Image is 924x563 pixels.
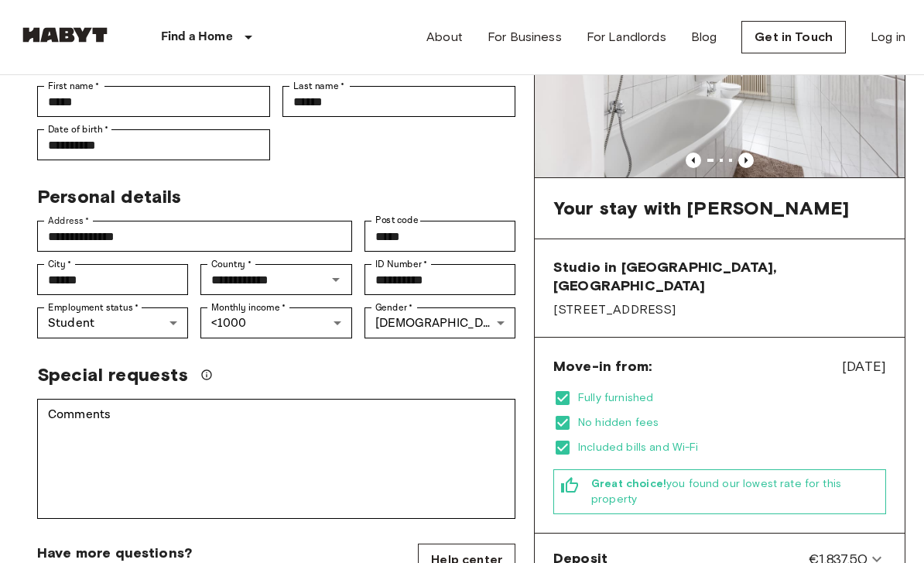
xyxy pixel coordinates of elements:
span: Move-in from: [553,357,652,376]
a: Get in Touch [741,21,846,53]
a: For Landlords [587,28,666,46]
span: Your stay with [PERSON_NAME] [553,197,849,220]
a: Blog [691,28,717,46]
span: Fully furnished [578,390,886,406]
label: Monthly income [211,300,286,314]
div: First name [37,86,270,117]
button: Previous image [686,153,701,168]
label: Country [211,257,252,271]
div: Post code [364,221,515,252]
span: you found our lowest rate for this property [591,476,879,507]
span: [DATE] [842,356,886,376]
label: Post code [375,214,419,227]
div: ID Number [364,264,515,295]
span: Studio in [GEOGRAPHIC_DATA], [GEOGRAPHIC_DATA] [553,258,886,295]
div: Comments [37,399,515,519]
label: Employment status [48,300,139,314]
div: Last name [282,86,515,117]
div: Address [37,221,352,252]
input: Choose date, selected date is May 5, 2006 [37,129,270,160]
label: First name [48,79,100,93]
a: For Business [488,28,562,46]
div: <1000 [200,307,351,338]
span: Special requests [37,363,188,386]
label: City [48,257,72,271]
button: Open [325,269,347,290]
button: Previous image [738,153,754,168]
span: Have more questions? [37,544,192,562]
a: About [426,28,463,46]
label: ID Number [375,257,427,271]
a: Log in [871,28,905,46]
p: Find a Home [161,28,233,46]
span: Personal details [37,185,181,208]
b: Great choice! [591,477,666,490]
label: Date of birth [48,122,108,136]
span: No hidden fees [578,415,886,431]
svg: We'll do our best to accommodate your request, but please note we can't guarantee it will be poss... [200,369,213,381]
img: Habyt [19,27,111,43]
label: Last name [293,79,345,93]
label: Address [48,214,90,228]
label: Gender [375,300,412,314]
div: [DEMOGRAPHIC_DATA] [364,307,515,338]
span: Included bills and Wi-Fi [578,440,886,455]
span: [STREET_ADDRESS] [553,301,886,318]
div: City [37,264,188,295]
div: Student [37,307,188,338]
